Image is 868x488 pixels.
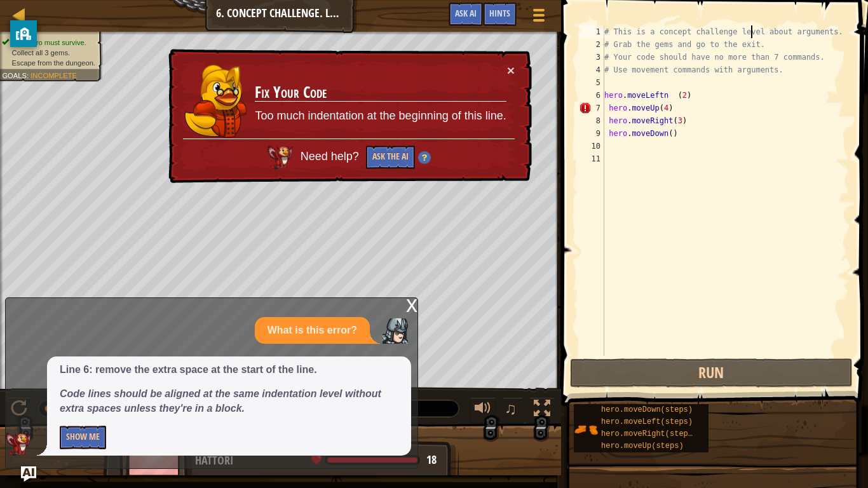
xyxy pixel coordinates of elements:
[406,298,417,311] div: x
[31,71,77,79] span: Incomplete
[529,397,555,423] button: Toggle fullscreen
[268,323,357,338] p: What is this error?
[426,452,437,468] span: 18
[60,363,398,377] p: Line 6: remove the extra space at the start of the line.
[21,466,36,482] button: Ask AI
[12,38,86,46] span: Your hero must survive.
[60,388,381,414] em: Code lines should be aligned at the same indentation level without extra spaces unless they're in...
[449,3,483,26] button: Ask AI
[268,146,293,168] img: AI
[27,71,31,79] span: :
[579,38,604,51] div: 2
[2,58,95,68] li: Escape from the dungeon.
[2,71,27,79] span: Goals
[579,127,604,140] div: 9
[6,433,31,456] img: AI
[2,48,95,58] li: Collect all 3 gems.
[10,20,37,47] button: privacy banner
[579,25,604,38] div: 1
[2,37,95,48] li: Your hero must survive.
[366,146,415,169] button: Ask the AI
[579,114,604,127] div: 8
[383,318,408,344] img: Player
[455,7,477,19] span: Ask AI
[579,102,604,114] div: 7
[301,150,362,163] span: Need help?
[12,48,71,57] span: Collect all 3 gems.
[502,397,524,423] button: ♫
[601,417,693,426] span: hero.moveLeft(steps)
[418,151,431,164] img: Hint
[579,152,604,165] div: 11
[12,58,95,67] span: Escape from the dungeon.
[574,417,598,442] img: portrait.png
[184,64,247,139] img: duck_hushbaum.png
[505,399,517,418] span: ♫
[570,358,853,388] button: Run
[255,84,506,102] h3: Fix Your Code
[579,76,604,89] div: 5
[523,3,555,32] button: Show game menu
[60,426,106,449] button: Show Me
[579,140,604,152] div: 10
[489,7,510,19] span: Hints
[579,51,604,64] div: 3
[601,442,684,451] span: hero.moveUp(steps)
[507,64,515,77] button: ×
[470,397,496,423] button: Adjust volume
[601,430,697,438] span: hero.moveRight(steps)
[579,89,604,102] div: 6
[579,64,604,76] div: 4
[601,405,693,414] span: hero.moveDown(steps)
[255,108,506,125] p: Too much indentation at the beginning of this line.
